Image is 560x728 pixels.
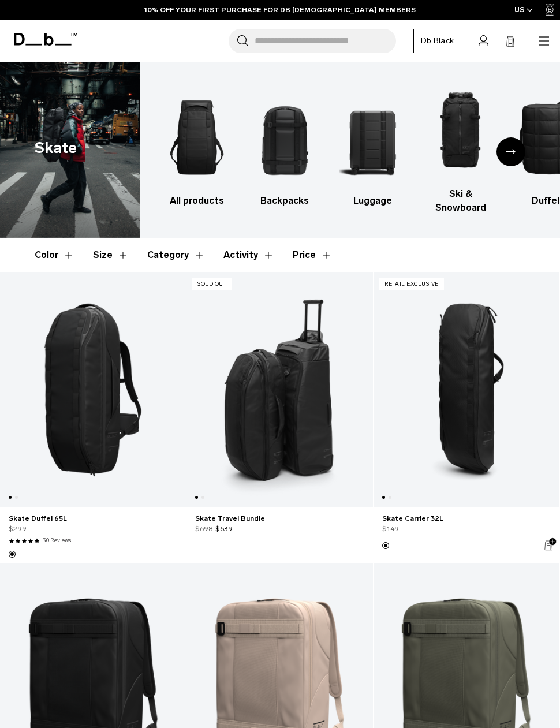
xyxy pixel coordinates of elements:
[147,238,205,272] button: Toggle Filter
[427,80,494,215] li: 4 / 10
[496,137,525,166] div: Next slide
[195,513,364,524] a: Skate Travel Bundle
[195,524,212,534] s: $698
[163,87,231,208] li: 1 / 10
[163,87,231,188] img: Db
[427,80,494,215] a: Db Ski & Snowboard
[35,136,77,160] h1: Skate
[374,272,559,507] a: Skate Carrier 32L
[427,80,494,181] img: Db
[339,87,406,208] li: 3 / 10
[339,87,406,208] a: Db Luggage
[9,524,27,534] span: $299
[13,487,27,507] button: Show image: 2
[43,536,71,545] a: 30 reviews
[339,194,406,208] h3: Luggage
[339,87,406,188] img: Db
[9,551,16,558] button: Black Out
[251,87,319,208] li: 2 / 10
[163,87,231,208] a: Db All products
[382,542,389,549] button: Black Out
[382,513,551,524] a: Skate Carrier 32L
[382,524,399,534] span: $149
[93,238,129,272] button: Toggle Filter
[192,278,232,290] p: Sold Out
[223,238,274,272] button: Toggle Filter
[251,194,319,208] h3: Backpacks
[163,194,231,208] h3: All products
[144,5,416,15] a: 10% OFF YOUR FIRST PURCHASE FOR DB [DEMOGRAPHIC_DATA] MEMBERS
[9,513,177,524] a: Skate Duffel 65L
[35,238,74,272] button: Toggle Filter
[413,29,461,53] a: Db Black
[215,524,233,534] span: $639
[251,87,319,188] img: Db
[186,487,200,507] button: Show image: 1
[374,487,387,507] button: Show image: 1
[200,487,213,507] button: Show image: 2
[379,278,444,290] p: retail exclusive
[186,272,372,507] a: Skate Travel Bundle
[293,238,332,272] button: Toggle Price
[427,187,494,215] h3: Ski & Snowboard
[540,535,559,557] button: Add to Cart
[251,87,319,208] a: Db Backpacks
[387,487,400,507] button: Show image: 2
